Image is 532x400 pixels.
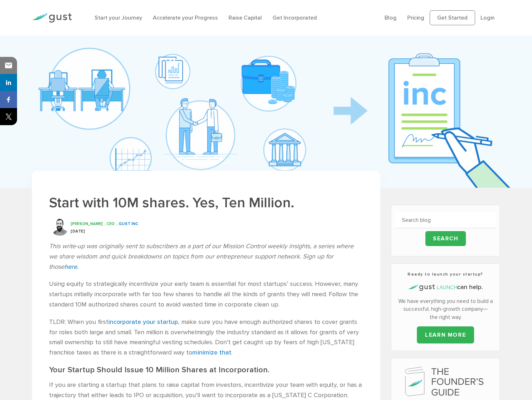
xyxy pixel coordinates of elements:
[153,14,218,21] a: Accelerate your Progress
[49,365,363,375] h2: Your Startup Should Issue 10 Million Shares at Incorporation.
[395,297,496,321] p: We have everything you need to build a successful, high-growth company—the right way.
[108,318,178,326] a: incorporate your startup
[95,14,142,21] a: Start your Journey
[49,317,363,358] p: TLDR: When you first , make sure you have enough authorized shares to cover grants for roles both...
[71,222,103,226] span: [PERSON_NAME]
[117,222,138,226] span: , Gust INC
[273,14,317,21] a: Get Incorporated
[395,212,496,228] input: Search blog
[64,263,77,271] a: here
[229,14,262,21] a: Raise Capital
[49,193,363,212] h1: Start with 10M shares. Yes, Ten Million.
[395,271,496,277] h3: Ready to launch your startup?
[49,242,354,271] em: This write-up was originally sent to subscribers as a part of our Mission Control weekly insights...
[430,10,475,25] a: Get Started
[51,218,69,236] img: Peter Swan
[104,222,115,226] span: , CEO
[417,326,474,343] a: LEARN MORE
[480,14,495,21] a: Login
[32,13,72,23] img: Gust Logo
[385,14,397,21] a: Blog
[395,283,496,292] h4: can help.
[407,14,424,21] a: Pricing
[71,229,85,234] span: [DATE]
[425,231,466,246] input: Search
[49,279,363,310] p: Using equity to strategically incentivize your early team is essential for most startups’ success...
[192,349,231,356] a: minimize that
